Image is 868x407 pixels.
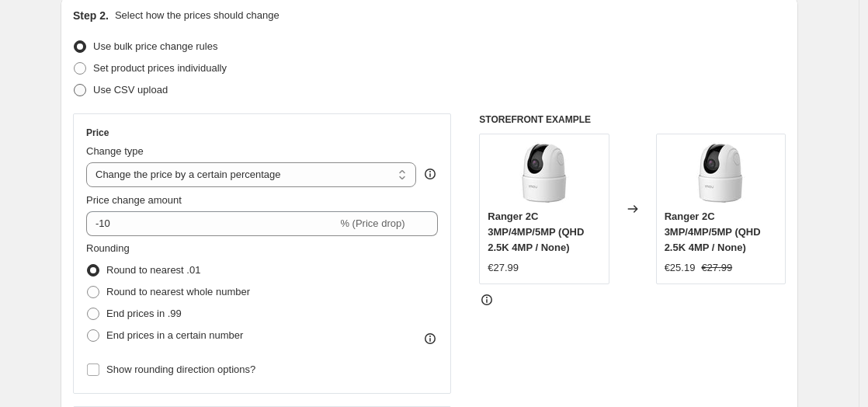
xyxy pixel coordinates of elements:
h2: Step 2. [73,8,109,23]
span: Rounding [86,242,130,254]
h6: STOREFRONT EXAMPLE [479,113,786,126]
span: €27.99 [701,262,732,273]
span: End prices in .99 [106,308,182,319]
span: Change type [86,145,144,157]
span: Set product prices individually [93,62,227,74]
img: ranger-2c-3mp4mp5mp-217849_80x.jpg [513,142,575,204]
p: Select how the prices should change [115,8,279,23]
span: €27.99 [488,262,519,273]
input: -15 [86,211,337,236]
span: Price change amount [86,194,182,206]
span: End prices in a certain number [106,329,243,341]
span: Show rounding direction options? [106,364,255,375]
div: help [422,166,438,182]
span: Ranger 2C 3MP/4MP/5MP (QHD 2.5K 4MP / None) [665,210,761,253]
img: ranger-2c-3mp4mp5mp-217849_80x.jpg [689,142,752,204]
h3: Price [86,127,109,139]
span: Use bulk price change rules [93,40,217,52]
span: Round to nearest whole number [106,286,250,297]
span: Use CSV upload [93,84,168,96]
span: Round to nearest .01 [106,264,200,276]
span: % (Price drop) [340,217,404,229]
span: Ranger 2C 3MP/4MP/5MP (QHD 2.5K 4MP / None) [488,210,584,253]
span: €25.19 [665,262,696,273]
